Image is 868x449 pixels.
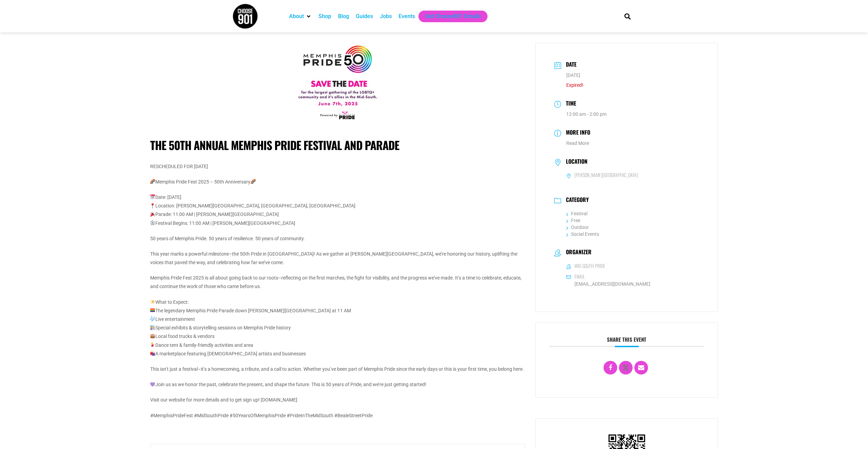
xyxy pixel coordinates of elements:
[286,11,315,22] div: About
[150,220,155,225] img: 🎡
[566,224,589,230] a: Outdoor
[150,179,155,184] img: 🌈
[150,138,526,152] h1: The 50th Annual Memphis Pride Festival and Parade
[150,234,526,243] p: 50 years of Memphis Pride. 50 years of resilience. 50 years of community.
[566,211,587,216] a: Festival
[566,281,650,288] a: [EMAIL_ADDRESS][DOMAIN_NAME]
[150,212,155,217] img: 🎉
[574,263,605,269] h6: Mid-South Pride
[566,111,607,117] abbr: 12:00 am - 2:00 pm
[338,12,349,21] a: Blog
[356,12,373,21] a: Guides
[150,298,526,358] p: What to Expect: The legendary Memphis Pride Parade down [PERSON_NAME][GEOGRAPHIC_DATA] at 11 AM L...
[562,196,589,205] h3: Category
[380,12,392,21] a: Jobs
[150,380,526,389] p: Join us as we honor the past, celebrate the present, and shape the future. This is 50 years of Pr...
[150,274,526,291] p: Memphis Pride Fest 2025 is all about going back to our roots–reflecting on the first marches, the...
[251,179,256,184] img: 🌈
[150,308,155,313] img: 🏳️‍🌈
[150,162,526,171] p: RESCHEDULED FOR [DATE]
[150,325,155,330] img: 📚
[286,11,613,22] nav: Main nav
[150,316,155,321] img: 🎶
[634,361,648,375] a: Email
[425,12,481,21] a: Get Choose901 Emails
[566,218,580,223] a: Free
[278,43,398,122] img: Save the date: June 7th, 2025! Celebrate the Memphis Pride Parade and 50th Annual Memphis Pride F...
[150,194,155,199] img: 📅
[150,250,526,267] p: This year marks a powerful milestone–the 50th Pride in [GEOGRAPHIC_DATA]! As we gather at [PERSON...
[604,361,617,375] a: Share on Facebook
[566,140,589,146] a: Read More
[562,158,587,166] h3: Location
[150,351,155,356] img: 🛍️
[562,99,576,109] h3: Time
[319,12,331,21] a: Shop
[549,336,704,347] h3: Share this event
[566,72,580,78] span: [DATE]
[150,382,155,387] img: 💜
[622,11,633,22] div: Search
[150,178,526,186] p: Memphis Pride Fest 2025 – 50th Anniversary
[562,128,590,138] h3: More Info
[574,273,585,280] h6: Email
[150,193,526,228] p: Date: [DATE] Location: [PERSON_NAME][GEOGRAPHIC_DATA], [GEOGRAPHIC_DATA], [GEOGRAPHIC_DATA] Parad...
[150,334,155,339] img: 🍔
[150,299,155,304] img: ✨
[566,82,583,88] span: Expired!
[562,60,576,70] h3: Date
[289,12,304,21] a: About
[150,365,526,373] p: This isn’t just a festival–it’s a homecoming, a tribute, and a call to action. Whether you’ve bee...
[562,249,592,257] h3: Organizer
[150,342,155,347] img: 💃
[574,172,638,178] h6: [PERSON_NAME][GEOGRAPHIC_DATA]
[566,231,599,237] a: Social Events
[150,396,526,404] p: Visit our website for more details and to get sign up! [DOMAIN_NAME]
[619,361,633,375] a: X Social Network
[399,12,415,21] a: Events
[150,411,526,420] p: #MemphisPrideFest #MidSouthPride #50YearsOfMemphisPride #PrideInTheMidSouth #BealeStreetPride
[150,203,155,208] img: 📍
